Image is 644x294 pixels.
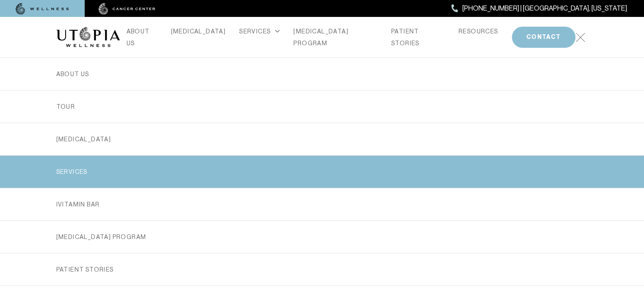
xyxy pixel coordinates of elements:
a: ABOUT US [56,58,588,90]
a: [MEDICAL_DATA] [56,123,588,155]
img: cancer center [99,3,155,15]
span: [PHONE_NUMBER] | [GEOGRAPHIC_DATA], [US_STATE] [462,3,627,14]
a: [MEDICAL_DATA] PROGRAM [56,221,588,253]
a: PATIENT STORIES [56,253,588,286]
div: SERVICES [239,25,280,37]
a: [PHONE_NUMBER] | [GEOGRAPHIC_DATA], [US_STATE] [451,3,627,14]
img: logo [56,27,120,47]
a: SERVICES [56,156,588,188]
a: [MEDICAL_DATA] [171,25,226,37]
a: iVitamin Bar [56,188,588,220]
a: ABOUT US [127,25,158,49]
a: RESOURCES [459,25,498,37]
img: icon-hamburger [575,33,585,42]
button: CONTACT [512,27,575,48]
a: PATIENT STORIES [391,25,445,49]
a: [MEDICAL_DATA] PROGRAM [293,25,378,49]
img: wellness [16,3,69,15]
a: TOUR [56,91,588,123]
